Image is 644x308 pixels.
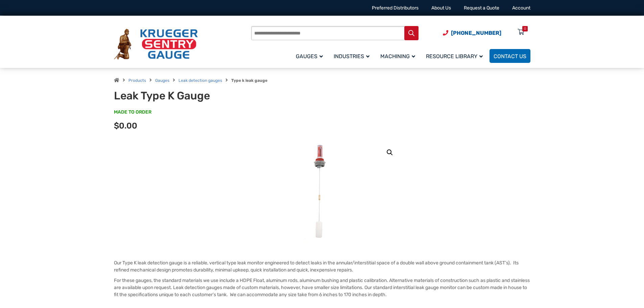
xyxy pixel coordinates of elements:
div: 0 [524,26,526,31]
a: Account [512,5,530,11]
a: Leak detection gauges [178,78,222,83]
a: Machining [376,48,422,64]
img: Krueger Sentry Gauge [114,29,198,60]
a: Request a Quote [464,5,499,11]
a: Phone Number (920) 434-8860 [443,29,501,37]
span: $0.00 [114,121,137,131]
a: Resource Library [422,48,490,64]
a: About Us [431,5,451,11]
p: Our Type K leak detection gauge is a reliable, vertical type leak monitor engineered to detect le... [114,259,530,274]
strong: Type k leak gauge [231,78,267,83]
a: View full-screen image gallery [384,146,396,159]
p: For these gauges, the standard materials we use include a HDPE Float, aluminum rods, aluminum bus... [114,277,530,298]
a: Industries [330,48,376,64]
a: Products [128,78,146,83]
span: Contact Us [494,53,526,60]
a: Preferred Distributors [372,5,419,11]
a: Gauges [292,48,330,64]
span: Machining [380,53,415,60]
span: Industries [334,53,369,60]
h1: Leak Type K Gauge [114,89,281,102]
span: Gauges [296,53,323,60]
span: [PHONE_NUMBER] [451,30,501,36]
span: Resource Library [426,53,483,60]
img: Leak Detection Gauge [301,141,343,242]
span: MADE TO ORDER [114,109,151,116]
a: Gauges [155,78,169,83]
a: Contact Us [490,49,530,63]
